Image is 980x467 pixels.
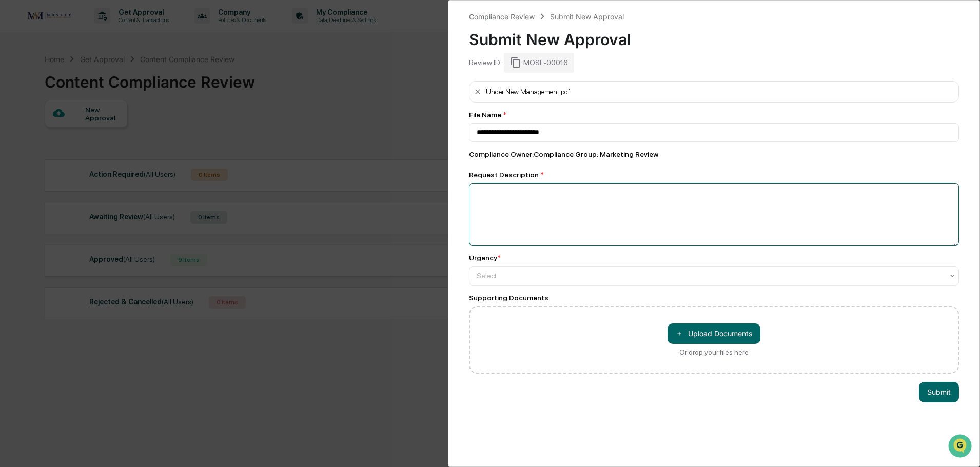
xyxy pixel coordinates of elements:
div: Urgency [469,254,501,262]
div: 🖐️ [10,130,18,138]
div: Request Description [469,171,959,179]
span: ＋ [676,329,683,338]
span: Attestations [85,129,127,139]
div: 🗄️ [74,130,83,138]
a: 🔎Data Lookup [6,145,69,163]
div: Compliance Review [469,12,535,21]
a: 🖐️Preclearance [6,125,70,144]
a: Powered byPylon [72,173,124,181]
div: We're available if you need us! [35,89,130,97]
img: 1746055101610-c473b297-6a78-478c-a979-82029cc54cd1 [10,78,29,97]
button: Submit [919,382,959,402]
span: Preclearance [21,129,66,139]
button: Or drop your files here [668,323,760,344]
div: MOSL-00016 [504,53,574,72]
button: Start new chat [174,82,187,94]
div: Submit New Approval [550,12,624,21]
div: Under New Management.pdf [486,88,570,96]
a: 🗄️Attestations [70,125,131,144]
div: Review ID: [469,58,502,67]
span: Pylon [102,174,124,181]
div: Compliance Owner : Compliance Group: Marketing Review [469,150,959,158]
div: Supporting Documents [469,294,959,302]
div: Or drop your files here [679,348,749,356]
iframe: Open customer support [947,433,975,461]
div: Submit New Approval [469,22,959,49]
div: Start new chat [35,78,168,89]
p: How can we help? [10,22,187,38]
span: Data Lookup [21,149,65,159]
div: File Name [469,111,959,119]
div: 🔎 [10,150,18,158]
